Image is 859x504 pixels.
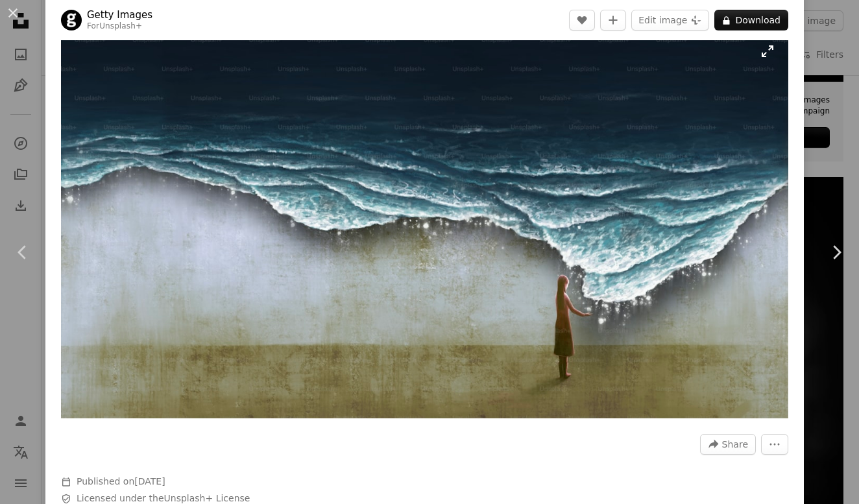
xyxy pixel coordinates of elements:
[61,30,788,418] img: Young woman alone with surreal sea, painting artwork, fantasy art, imagination illustration, sad,...
[61,10,82,30] img: Go to Getty Images's profile
[164,493,250,503] a: Unsplash+ License
[814,190,859,315] a: Next
[700,434,756,455] button: Share this image
[87,8,152,21] a: Getty Images
[87,21,152,32] div: For
[600,10,626,30] button: Add to Collection
[134,476,165,486] time: April 1, 2024 at 9:00:13 AM PDT
[714,10,788,30] button: Download
[722,435,748,454] span: Share
[569,10,595,30] button: Like
[77,476,165,486] span: Published on
[99,21,142,30] a: Unsplash+
[631,10,709,30] button: Edit image
[61,30,788,418] button: Zoom in on this image
[761,434,788,455] button: More Actions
